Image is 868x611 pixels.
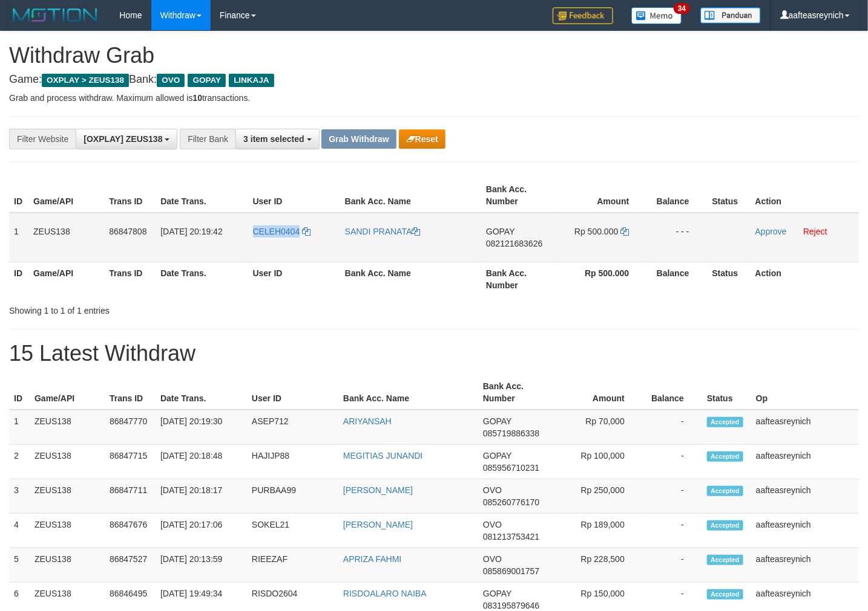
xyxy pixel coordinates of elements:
[9,213,28,262] td: 1
[707,486,743,496] span: Accepted
[9,92,859,104] p: Grab and process withdraw. Maximum allowed is transactions.
[483,589,511,598] span: GOPAY
[553,479,643,514] td: Rp 250,000
[343,416,392,426] a: ARIYANSAH
[708,262,751,296] th: Status
[345,227,421,236] a: SANDI PRANATA
[483,416,511,426] span: GOPAY
[42,74,129,87] span: OXPLAY > ZEUS138
[247,514,338,548] td: SOKEL21
[574,227,618,236] span: Rp 500.000
[247,445,338,479] td: HAJIJP88
[702,375,751,410] th: Status
[84,134,162,144] span: [OXPLAY] ZEUS138
[483,485,502,495] span: OVO
[643,479,702,514] td: -
[751,445,859,479] td: aafteasreynich
[30,410,105,445] td: ZEUS138
[247,375,338,410] th: User ID
[340,178,481,213] th: Bank Acc. Name
[643,514,702,548] td: -
[399,129,446,149] button: Reset
[9,341,859,366] h1: 15 Latest Withdraw
[9,548,30,583] td: 5
[30,479,105,514] td: ZEUS138
[483,497,539,507] span: Copy 085260776170 to clipboard
[76,129,177,149] button: [OXPLAY] ZEUS138
[343,554,401,564] a: APRIZA FAHMI
[235,129,319,149] button: 3 item selected
[631,7,682,24] img: Button%20Memo.svg
[755,227,787,236] a: Approve
[156,410,247,445] td: [DATE] 20:19:30
[486,227,515,236] span: GOPAY
[9,262,28,296] th: ID
[700,7,761,24] img: panduan.png
[553,548,643,583] td: Rp 228,500
[483,554,502,564] span: OVO
[9,445,30,479] td: 2
[9,375,30,410] th: ID
[707,589,743,600] span: Accepted
[707,417,743,427] span: Accepted
[751,262,859,296] th: Action
[9,410,30,445] td: 1
[9,44,859,68] h1: Withdraw Grab
[751,514,859,548] td: aafteasreynich
[229,74,274,87] span: LINKAJA
[343,520,413,529] a: [PERSON_NAME]
[157,74,185,87] span: OVO
[30,375,105,410] th: Game/API
[9,178,28,213] th: ID
[156,262,248,296] th: Date Trans.
[643,410,702,445] td: -
[9,6,101,24] img: MOTION_logo.png
[751,479,859,514] td: aafteasreynich
[751,178,859,213] th: Action
[28,213,104,262] td: ZEUS138
[247,410,338,445] td: ASEP712
[30,514,105,548] td: ZEUS138
[343,451,422,461] a: MEGITIAS JUNANDI
[160,227,222,236] span: [DATE] 20:19:42
[188,74,226,87] span: GOPAY
[338,375,478,410] th: Bank Acc. Name
[243,134,304,144] span: 3 item selected
[486,239,542,248] span: Copy 082121683626 to clipboard
[751,410,859,445] td: aafteasreynich
[104,262,156,296] th: Trans ID
[708,178,751,213] th: Status
[105,445,156,479] td: 86847715
[647,178,707,213] th: Balance
[253,227,311,236] a: CELEH0404
[180,129,235,149] div: Filter Bank
[156,479,247,514] td: [DATE] 20:18:17
[156,548,247,583] td: [DATE] 20:13:59
[751,548,859,583] td: aafteasreynich
[553,375,643,410] th: Amount
[553,445,643,479] td: Rp 100,000
[557,178,647,213] th: Amount
[9,129,76,149] div: Filter Website
[553,410,643,445] td: Rp 70,000
[253,227,300,236] span: CELEH0404
[343,589,427,598] a: RISDOALARO NAIBA
[321,129,396,149] button: Grab Withdraw
[105,375,156,410] th: Trans ID
[30,548,105,583] td: ZEUS138
[30,445,105,479] td: ZEUS138
[483,532,539,541] span: Copy 081213753421 to clipboard
[620,227,629,236] a: Copy 500000 to clipboard
[105,410,156,445] td: 86847770
[643,445,702,479] td: -
[248,262,340,296] th: User ID
[483,451,511,461] span: GOPAY
[483,566,539,576] span: Copy 085869001757 to clipboard
[28,178,104,213] th: Game/API
[674,3,690,14] span: 34
[483,463,539,473] span: Copy 085956710231 to clipboard
[707,555,743,565] span: Accepted
[105,514,156,548] td: 86847676
[28,262,104,296] th: Game/API
[156,178,248,213] th: Date Trans.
